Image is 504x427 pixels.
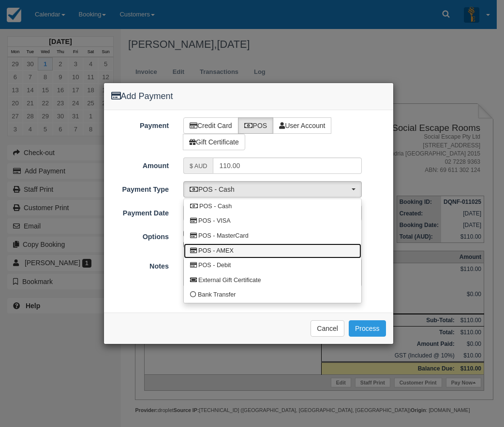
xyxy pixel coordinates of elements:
[190,163,207,170] small: $ AUD
[183,181,362,198] button: POS - Cash
[199,202,232,211] span: POS - Cash
[349,320,386,337] button: Process
[111,90,386,103] h4: Add Payment
[198,247,234,256] span: POS - AMEX
[183,134,245,150] label: Gift Certificate
[238,117,274,134] label: POS
[183,117,238,134] label: Credit Card
[198,261,231,270] span: POS - Debit
[104,181,177,195] label: Payment Type
[104,157,177,171] label: Amount
[190,185,349,194] span: POS - Cash
[104,258,177,271] label: Notes
[104,117,177,131] label: Payment
[213,157,361,174] input: Valid amount required.
[104,228,177,242] label: Options
[198,232,249,241] span: POS - MasterCard
[198,276,261,285] span: External Gift Certificate
[273,117,331,134] label: User Account
[198,217,231,226] span: POS - VISA
[104,205,177,218] label: Payment Date
[198,291,236,299] span: Bank Transfer
[311,320,344,337] button: Cancel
